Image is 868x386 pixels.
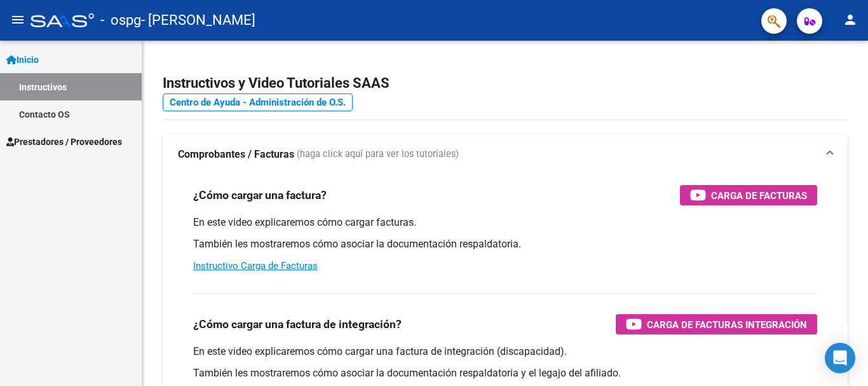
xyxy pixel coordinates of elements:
p: En este video explicaremos cómo cargar facturas. [193,216,817,230]
mat-icon: person [843,12,858,27]
span: Carga de Facturas Integración [647,317,807,333]
span: (haga click aquí para ver los tutoriales) [297,148,459,162]
span: Prestadores / Proveedores [6,135,122,149]
p: También les mostraremos cómo asociar la documentación respaldatoria y el legajo del afiliado. [193,366,817,380]
a: Centro de Ayuda - Administración de O.S. [163,93,353,111]
span: Inicio [6,53,39,67]
h2: Instructivos y Video Tutoriales SAAS [163,71,848,95]
span: - ospg [100,6,141,34]
p: También les mostraremos cómo asociar la documentación respaldatoria. [193,237,817,251]
p: En este video explicaremos cómo cargar una factura de integración (discapacidad). [193,345,817,359]
mat-expansion-panel-header: Comprobantes / Facturas (haga click aquí para ver los tutoriales) [163,134,848,175]
button: Carga de Facturas [680,185,817,205]
button: Carga de Facturas Integración [616,314,817,334]
span: - [PERSON_NAME] [141,6,255,34]
h3: ¿Cómo cargar una factura? [193,186,327,204]
div: Open Intercom Messenger [825,343,855,373]
span: Carga de Facturas [711,188,807,203]
strong: Comprobantes / Facturas [178,148,294,162]
a: Instructivo Carga de Facturas [193,260,318,272]
h3: ¿Cómo cargar una factura de integración? [193,315,402,333]
mat-icon: menu [10,12,25,27]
